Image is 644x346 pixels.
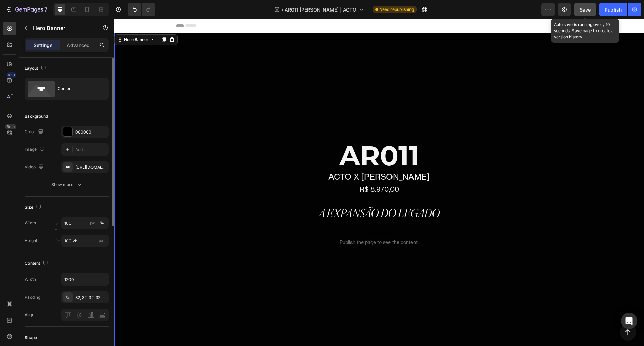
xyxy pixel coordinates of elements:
button: 7 [3,3,51,16]
div: Hero Banner [8,18,36,24]
div: 32, 32, 32, 32 [75,294,107,301]
p: 7 [44,5,47,14]
h1: AR011 [157,123,374,151]
div: Show more [51,181,83,188]
h2: ACTO x [PERSON_NAME] [157,152,374,164]
div: Color [25,127,45,137]
span: AR011 [PERSON_NAME] | ACTO [285,6,356,13]
p: Settings [34,42,53,49]
p: R$ 8.970,00 [157,166,373,175]
input: px% [61,217,109,229]
div: [URL][DOMAIN_NAME] [75,164,107,170]
p: Hero Banner [33,24,90,32]
h2: A expansão do legado [157,187,374,202]
iframe: Design area [114,19,644,346]
input: Auto [62,273,108,285]
span: px [99,238,103,243]
label: Height [25,238,37,244]
span: Need republishing [379,6,414,13]
div: px [90,220,95,226]
label: Width [25,220,36,226]
div: % [100,220,104,226]
p: Advanced [67,42,90,49]
button: Show more [25,179,109,191]
button: % [88,219,97,227]
div: Padding [25,294,40,300]
div: Undo/Redo [128,3,155,16]
button: px [98,219,106,227]
div: 000000 [75,129,107,135]
div: Width [25,276,36,282]
button: Publish [599,3,627,16]
div: Size [25,203,43,212]
div: Background [25,113,48,119]
span: / [282,6,283,13]
button: <p>Button</p> [505,305,522,322]
div: Layout [25,64,47,73]
span: Save [580,7,591,13]
div: 450 [6,72,16,78]
div: Content [25,259,49,268]
span: Publish the page to see the content. [157,220,374,227]
div: Align [25,312,34,318]
div: Image [25,145,46,154]
span: Custom code [157,210,374,219]
div: Beta [5,124,16,129]
input: px [61,235,109,247]
div: Add... [75,147,107,153]
div: Video [25,163,45,172]
div: Shape [25,334,37,341]
div: Center [58,81,99,97]
div: Publish [605,6,622,13]
button: Save [574,3,596,16]
div: Open Intercom Messenger [621,313,637,329]
h2: Rich Text Editor. Editing area: main [157,166,374,175]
